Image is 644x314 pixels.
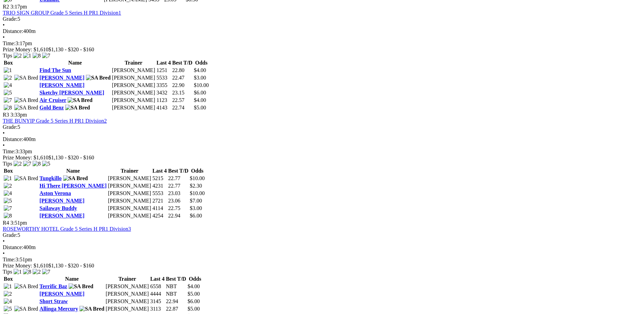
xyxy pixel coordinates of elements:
[39,298,68,304] a: Short Straw
[14,175,38,181] img: SA Bred
[11,4,27,10] span: 3:17pm
[172,59,193,66] th: Best T/D
[14,269,22,275] img: 1
[3,34,5,40] span: •
[3,112,9,118] span: R3
[33,161,41,167] img: 8
[166,283,187,290] td: NBT
[14,97,38,103] img: SA Bred
[4,67,12,73] img: 1
[108,168,151,174] th: Trainer
[4,198,12,204] img: 5
[168,197,189,204] td: 23.06
[190,190,205,196] span: $10.00
[3,149,641,155] div: 3:33pm
[39,291,84,297] a: [PERSON_NAME]
[3,124,641,130] div: 5
[23,161,31,167] img: 7
[39,105,64,110] a: Gold Benz
[3,244,23,250] span: Distance:
[168,212,189,219] td: 22.94
[150,306,165,312] td: 3113
[150,283,165,290] td: 6558
[42,269,50,275] img: 7
[152,182,167,189] td: 4231
[3,238,5,244] span: •
[3,28,23,34] span: Distance:
[105,306,149,312] td: [PERSON_NAME]
[39,306,78,312] a: Allinga Mercury
[172,104,193,111] td: 22.74
[39,205,77,211] a: Sailaway Buddy
[112,74,155,81] td: [PERSON_NAME]
[150,276,165,282] th: Last 4
[166,291,187,297] td: NBT
[4,75,12,81] img: 2
[172,82,193,89] td: 22.90
[112,82,155,89] td: [PERSON_NAME]
[4,168,13,174] span: Box
[3,22,5,28] span: •
[152,190,167,197] td: 5553
[11,220,27,226] span: 3:51pm
[150,291,165,297] td: 4444
[3,161,12,167] span: Tips
[190,175,205,181] span: $10.00
[14,283,38,290] img: SA Bred
[156,59,171,66] th: Last 4
[4,276,13,282] span: Box
[3,232,641,238] div: 5
[166,276,187,282] th: Best T/D
[39,97,66,103] a: Air Cruiser
[3,244,641,250] div: 400m
[4,97,12,103] img: 7
[187,298,200,304] span: $6.00
[168,168,189,174] th: Best T/D
[108,175,151,182] td: [PERSON_NAME]
[152,197,167,204] td: 2721
[39,283,67,289] a: Terrific Baz
[23,269,31,275] img: 8
[11,112,27,118] span: 3:33pm
[79,306,104,312] img: SA Bred
[3,10,121,16] a: TRIO SIGN GROUP Grade 5 Series H PR1 Division1
[4,82,12,88] img: 4
[152,168,167,174] th: Last 4
[3,136,23,142] span: Distance:
[189,168,205,174] th: Odds
[3,16,641,22] div: 5
[194,75,206,81] span: $3.00
[156,89,171,96] td: 3432
[194,97,206,103] span: $4.00
[65,105,90,111] img: SA Bred
[4,283,12,290] img: 1
[190,183,202,189] span: $2.30
[39,168,107,174] th: Name
[152,212,167,219] td: 4254
[3,47,641,53] div: Prize Money: $1,610
[3,124,18,130] span: Grade:
[4,183,12,189] img: 2
[14,53,22,59] img: 2
[3,142,5,148] span: •
[168,190,189,197] td: 23.03
[4,298,12,304] img: 4
[166,306,187,312] td: 22.87
[3,263,641,269] div: Prize Money: $1,610
[4,291,12,297] img: 2
[3,28,641,34] div: 400m
[3,130,5,136] span: •
[194,59,209,66] th: Odds
[152,175,167,182] td: 5215
[172,74,193,81] td: 22.47
[4,190,12,196] img: 4
[3,149,16,154] span: Time:
[49,47,94,52] span: $1,130 - $320 - $160
[4,60,13,66] span: Box
[172,67,193,74] td: 22.80
[3,136,641,142] div: 400m
[3,53,12,58] span: Tips
[105,291,149,297] td: [PERSON_NAME]
[4,213,12,219] img: 8
[4,105,12,111] img: 8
